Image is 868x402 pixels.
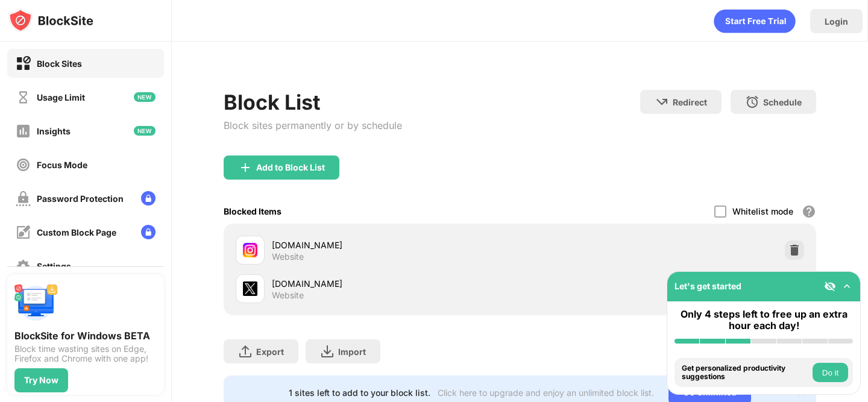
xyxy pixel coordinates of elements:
img: omni-setup-toggle.svg [841,280,853,292]
div: Import [338,347,366,357]
div: Add to Block List [256,163,325,172]
div: [DOMAIN_NAME] [272,277,520,290]
img: focus-off.svg [16,157,31,172]
img: customize-block-page-off.svg [16,225,31,240]
div: Schedule [763,97,802,107]
div: Let's get started [675,281,741,291]
div: Block Sites [37,58,82,69]
img: password-protection-off.svg [16,191,31,206]
div: Custom Block Page [37,227,116,237]
img: logo-blocksite.svg [8,8,93,33]
img: favicons [243,243,257,257]
div: animation [714,9,796,33]
div: Focus Mode [37,160,87,170]
div: [DOMAIN_NAME] [272,239,520,251]
img: eye-not-visible.svg [824,280,836,292]
img: settings-off.svg [16,259,31,274]
div: Try Now [24,375,58,385]
img: insights-off.svg [16,124,31,139]
div: Blocked Items [224,206,281,216]
div: Only 4 steps left to free up an extra hour each day! [675,309,853,331]
div: Usage Limit [37,92,85,102]
img: lock-menu.svg [141,191,156,206]
div: BlockSite for Windows BETA [14,330,157,342]
div: Whitelist mode [732,206,793,216]
div: Block time wasting sites on Edge, Firefox and Chrome with one app! [14,344,157,363]
div: Block List [224,90,402,115]
img: new-icon.svg [134,126,156,136]
div: Website [272,251,304,262]
img: push-desktop.svg [14,281,58,325]
div: Get personalized productivity suggestions [682,364,810,382]
div: Redirect [673,97,707,107]
img: favicons [243,281,257,296]
div: Export [256,347,284,357]
div: Settings [37,261,71,271]
div: Password Protection [37,193,124,204]
img: lock-menu.svg [141,225,156,239]
img: time-usage-off.svg [16,90,31,105]
div: Website [272,290,304,301]
button: Do it [813,363,848,382]
div: Block sites permanently or by schedule [224,119,402,131]
div: Click here to upgrade and enjoy an unlimited block list. [438,388,654,398]
img: block-on.svg [16,56,31,71]
div: Login [825,16,848,27]
div: Insights [37,126,71,136]
img: new-icon.svg [134,92,156,102]
div: 1 sites left to add to your block list. [289,388,430,398]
